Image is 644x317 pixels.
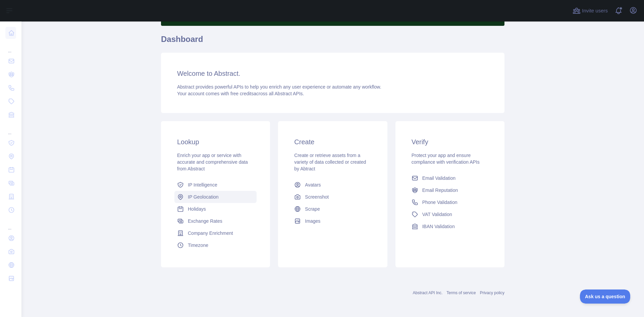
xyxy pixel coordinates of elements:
[291,179,374,191] a: Avatars
[5,217,16,231] div: ...
[177,91,304,96] span: Your account comes with across all Abstract APIs.
[480,290,504,295] a: Privacy policy
[5,122,16,136] div: ...
[188,181,217,188] span: IP Intelligence
[174,191,257,203] a: IP Geolocation
[422,187,458,194] span: Email Reputation
[174,239,257,251] a: Timezone
[571,5,609,16] button: Invite users
[413,290,443,295] a: Abstract API Inc.
[412,137,488,147] h3: Verify
[412,153,480,165] span: Protect your app and ensure compliance with verification APIs
[177,69,488,78] h3: Welcome to Abstract.
[305,206,320,212] span: Scrape
[305,218,320,224] span: Images
[580,289,631,304] iframe: Toggle Customer Support
[582,7,608,15] span: Invite users
[174,215,257,227] a: Exchange Rates
[446,290,476,295] a: Terms of service
[409,184,491,196] a: Email Reputation
[409,172,491,184] a: Email Validation
[422,211,452,218] span: VAT Validation
[188,242,208,249] span: Timezone
[409,196,491,208] a: Phone Validation
[161,34,504,50] h1: Dashboard
[188,194,219,200] span: IP Geolocation
[422,199,458,206] span: Phone Validation
[177,137,254,147] h3: Lookup
[294,137,371,147] h3: Create
[291,215,374,227] a: Images
[188,218,222,224] span: Exchange Rates
[188,206,206,212] span: Holidays
[409,208,491,220] a: VAT Validation
[305,194,329,200] span: Screenshot
[230,91,254,96] span: free credits
[305,181,321,188] span: Avatars
[188,230,233,236] span: Company Enrichment
[177,153,248,171] span: Enrich your app or service with accurate and comprehensive data from Abstract
[174,203,257,215] a: Holidays
[422,223,455,230] span: IBAN Validation
[174,179,257,191] a: IP Intelligence
[409,220,491,232] a: IBAN Validation
[291,203,374,215] a: Scrape
[174,227,257,239] a: Company Enrichment
[177,84,381,90] span: Abstract provides powerful APIs to help you enrich any user experience or automate any workflow.
[294,153,366,171] span: Create or retrieve assets from a variety of data collected or created by Abtract
[291,191,374,203] a: Screenshot
[422,175,455,181] span: Email Validation
[5,40,16,54] div: ...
